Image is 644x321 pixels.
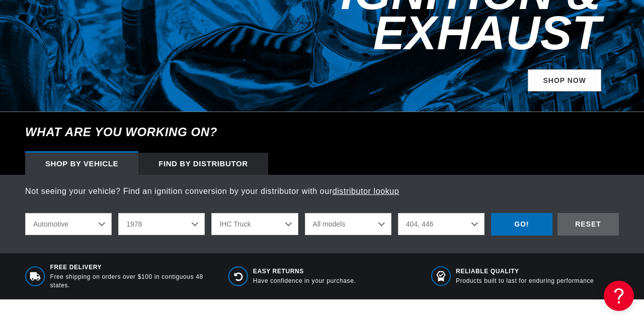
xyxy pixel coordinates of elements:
p: Free shipping on orders over $100 in contiguous 48 states. [50,273,213,290]
p: Not seeing your vehicle? Find an ignition conversion by your distributor with our [25,185,619,198]
select: Ride Type [25,213,112,235]
div: GO! [491,213,552,236]
p: Have confidence in your purchase. [253,277,356,285]
a: SHOP NOW [528,69,601,92]
select: Model [305,213,391,235]
p: Products built to last for enduring performance [456,277,594,285]
span: Free Delivery [50,263,213,272]
a: distributor lookup [333,187,399,195]
select: Year [118,213,205,235]
div: RESET [557,213,619,236]
div: Find by Distributor [138,153,268,175]
span: Easy Returns [253,267,356,276]
select: Engine [398,213,485,235]
span: RELIABLE QUALITY [456,267,594,276]
div: Shop by vehicle [25,153,138,175]
select: Make [211,213,298,235]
